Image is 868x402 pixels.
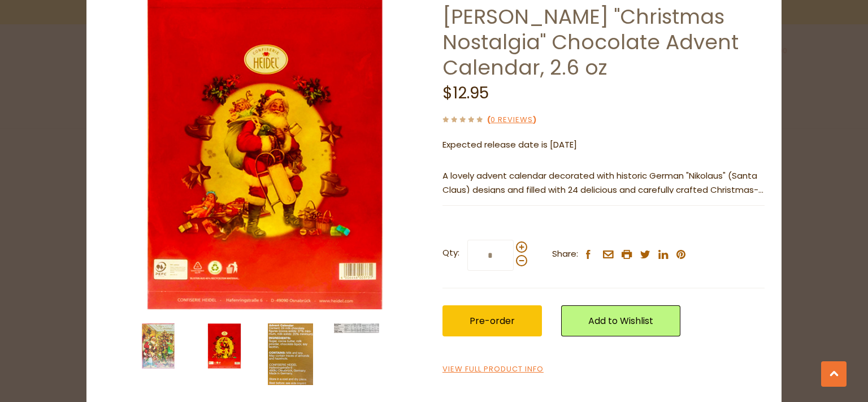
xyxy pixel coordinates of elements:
span: $12.95 [442,82,489,104]
input: Qty: [467,240,514,271]
a: 0 Reviews [491,114,533,126]
img: Heidel "Christmas Nostalgia" Chocolate Advent Calendar, 2.6 oz [202,323,247,369]
img: Heidel "Christmas Nostalgia" Chocolate Advent Calendar, 2.6 oz [136,323,181,369]
span: Share: [552,247,578,261]
a: View Full Product Info [442,364,544,375]
button: Pre-order [442,305,542,336]
strong: Qty: [442,246,459,260]
img: Heidel "Christmas Nostalgia" Chocolate Advent Calendar, 2.6 oz [268,323,313,385]
a: [PERSON_NAME] "Christmas Nostalgia" Chocolate Advent Calendar, 2.6 oz [442,2,739,82]
a: Add to Wishlist [561,305,680,336]
p: A lovely advent calendar decorated with historic German "Nikolaus" (Santa Claus) designs and fill... [442,169,765,197]
p: Expected release date is [DATE] [442,138,765,152]
span: ( ) [487,114,536,125]
span: Pre-order [470,314,515,327]
img: Heidel "Christmas Nostalgia" Chocolate Advent Calendar, 2.6 oz [334,323,379,333]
